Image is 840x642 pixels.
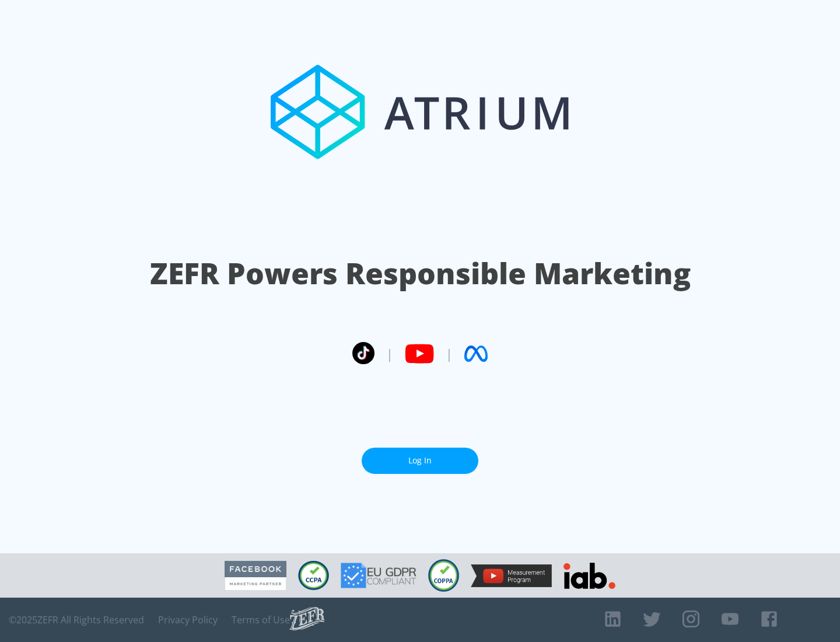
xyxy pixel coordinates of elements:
img: GDPR Compliant [341,563,416,588]
a: Privacy Policy [158,614,218,626]
span: | [386,345,393,362]
img: YouTube Measurement Program [471,564,552,587]
a: Log In [362,448,478,474]
img: CCPA Compliant [298,561,329,590]
span: © 2025 ZEFR All Rights Reserved [9,614,144,626]
span: | [446,345,453,362]
img: IAB [563,563,615,589]
h1: ZEFR Powers Responsible Marketing [150,253,691,294]
a: Terms of Use [232,614,290,626]
img: COPPA Compliant [428,559,459,592]
img: Facebook Marketing Partner [225,561,286,591]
